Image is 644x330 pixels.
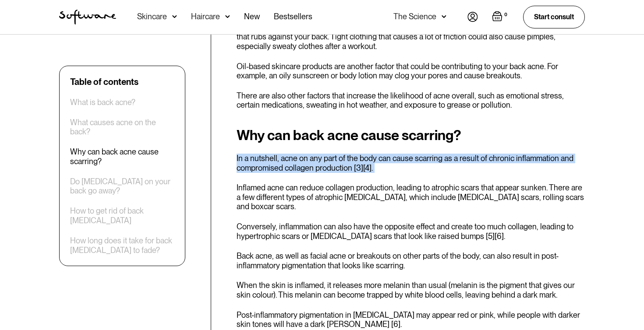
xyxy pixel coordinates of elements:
[137,12,167,21] div: Skincare
[237,91,585,110] p: There are also other factors that increase the likelihood of acne overall, such as emotional stre...
[237,154,585,172] p: In a nutshell, acne on any part of the body can cause scarring as a result of chronic inflammatio...
[70,236,174,255] a: How long does it take for back [MEDICAL_DATA] to fade?
[225,12,230,21] img: arrow down
[172,12,177,21] img: arrow down
[70,118,174,137] a: What causes acne on the back?
[237,62,585,81] p: Oil-based skincare products are another factor that could be contributing to your back acne. For ...
[70,207,174,225] a: How to get rid of back [MEDICAL_DATA]
[70,98,135,107] a: What is back acne?
[237,310,585,329] p: Post-inflammatory pigmentation in [MEDICAL_DATA] may appear red or pink, while people with darker...
[492,11,509,23] a: Open empty cart
[237,127,585,143] h2: Why can back acne cause scarring?
[442,12,446,21] img: arrow down
[523,6,585,28] a: Start consult
[237,281,585,299] p: When the skin is inflamed, it releases more melanin than usual (melanin is the pigment that gives...
[393,12,436,21] div: The Science
[70,147,174,166] a: Why can back acne cause scarring?
[237,251,585,270] p: Back acne, as well as facial acne or breakouts on other parts of the body, can also result in pos...
[70,77,138,87] div: Table of contents
[502,11,509,19] div: 0
[59,10,116,25] img: Software Logo
[70,177,174,196] a: Do [MEDICAL_DATA] on your back go away?
[237,183,585,211] p: Inflamed acne can reduce collagen production, leading to atrophic scars that appear sunken. There...
[237,222,585,241] p: Conversely, inflammation can also have the opposite effect and create too much collagen, leading ...
[59,10,116,25] a: home
[237,23,585,51] p: Constant rubbing against the skin can cause body acne, for example, frequently wearing a backpack...
[191,12,220,21] div: Haircare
